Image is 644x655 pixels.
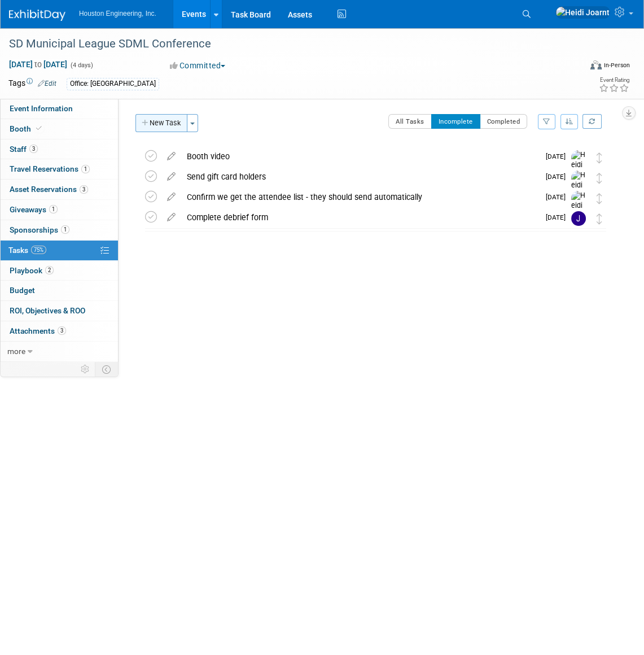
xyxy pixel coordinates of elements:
button: Committed [166,60,230,71]
img: Heidi Joarnt [571,191,588,231]
a: edit [161,192,181,202]
a: edit [161,212,181,222]
span: [DATE] [546,173,571,181]
img: Heidi Joarnt [571,171,588,211]
span: 1 [81,165,90,173]
span: Attachments [10,326,66,335]
div: Booth video [181,147,539,166]
span: Staff [10,145,38,154]
div: Office: [GEOGRAPHIC_DATA] [67,78,159,90]
div: Confirm we get the attendee list - they should send automatically [181,187,539,207]
span: [DATE] [546,213,571,221]
button: Incomplete [431,114,480,129]
a: Giveaways1 [1,200,118,220]
img: Heidi Joarnt [571,150,588,190]
i: Move task [597,173,602,184]
img: ExhibitDay [9,10,65,21]
i: Booth reservation complete [36,125,42,132]
span: ROI, Objectives & ROO [10,306,85,315]
i: Move task [597,213,602,224]
span: 1 [49,205,58,213]
span: to [33,60,43,69]
span: 75% [31,246,46,254]
span: Houston Engineering, Inc. [79,10,156,18]
span: 1 [61,225,69,234]
button: New Task [135,114,187,132]
a: Tasks75% [1,241,118,260]
span: [DATE] [DATE] [8,59,68,69]
td: Personalize Event Tab Strip [76,362,95,377]
span: Playbook [10,266,54,275]
span: [DATE] [546,152,571,160]
div: Event Rating [599,77,629,83]
span: Budget [10,286,35,295]
div: Complete debrief form [181,208,539,227]
a: ROI, Objectives & ROO [1,301,118,321]
span: (4 days) [69,62,93,69]
a: Refresh [582,114,602,129]
span: 3 [29,145,38,153]
a: Playbook2 [1,261,118,281]
a: Booth [1,119,118,139]
span: 3 [80,185,88,194]
div: In-Person [603,61,630,69]
a: Event Information [1,99,118,119]
a: Attachments3 [1,321,118,341]
td: Toggle Event Tabs [95,362,119,377]
span: Giveaways [10,205,58,214]
button: All Tasks [388,114,432,129]
a: Travel Reservations1 [1,159,118,179]
span: Tasks [8,246,46,255]
a: more [1,342,118,361]
a: edit [161,151,181,161]
a: Asset Reservations3 [1,180,118,199]
div: SD Municipal League SDML Conference [5,34,569,54]
span: [DATE] [546,193,571,201]
i: Move task [597,152,602,163]
div: Event Format [533,59,630,76]
a: Sponsorships1 [1,220,118,240]
a: edit [161,172,181,182]
a: Edit [38,80,56,88]
span: 2 [45,266,54,274]
td: Tags [8,77,56,90]
span: Booth [10,124,44,133]
img: Josh Johnson [571,211,586,226]
span: Event Information [10,104,73,113]
div: Send gift card holders [181,167,539,186]
span: 3 [58,326,66,335]
span: Sponsorships [10,225,69,234]
img: Format-Inperson.png [590,60,602,69]
a: Staff3 [1,139,118,159]
button: Completed [480,114,528,129]
img: Heidi Joarnt [555,6,610,19]
span: more [7,347,25,356]
i: Move task [597,193,602,204]
span: Travel Reservations [10,164,90,173]
span: Asset Reservations [10,185,88,194]
a: Budget [1,281,118,300]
